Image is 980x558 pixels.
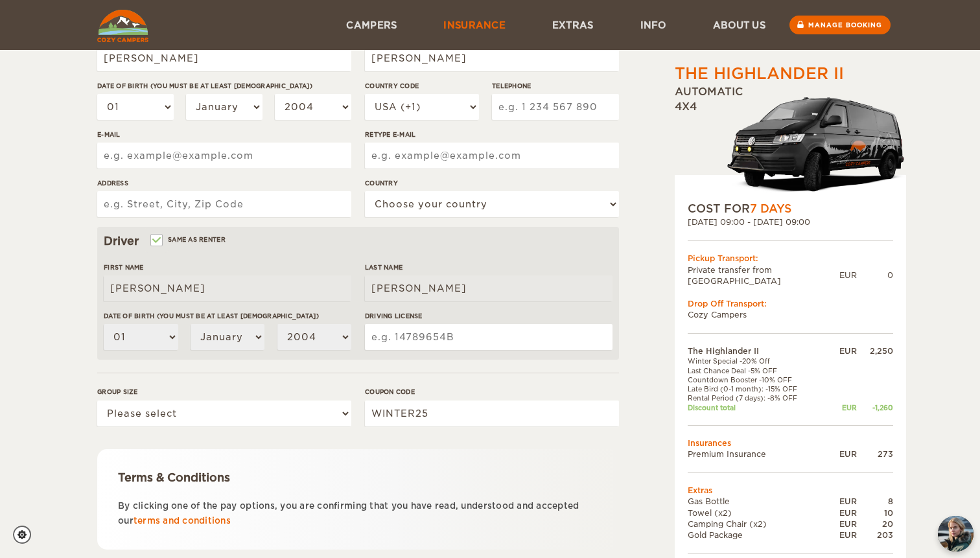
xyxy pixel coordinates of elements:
[97,387,351,397] label: Group size
[118,498,598,529] p: By clicking one of the pay options, you are confirming that you have read, understood and accepte...
[839,270,857,281] div: EUR
[857,345,893,356] div: 2,250
[826,403,857,412] div: EUR
[688,356,826,366] td: Winter Special -20% Off
[688,216,893,227] div: [DATE] 09:00 - [DATE] 09:00
[365,130,619,139] label: Retype E-mail
[365,311,612,321] label: Driving License
[826,345,857,356] div: EUR
[688,345,826,356] td: The Highlander II
[826,518,857,529] div: EUR
[104,311,351,321] label: Date of birth (You must be at least [DEMOGRAPHIC_DATA])
[104,233,612,249] div: Driver
[688,298,893,309] div: Drop Off Transport:
[688,403,826,412] td: Discount total
[675,85,906,201] div: Automatic 4x4
[688,309,893,320] td: Cozy Campers
[826,529,857,541] div: EUR
[857,507,893,518] div: 10
[938,516,974,552] button: chat-button
[365,81,479,91] label: Country Code
[857,518,893,529] div: 20
[688,496,826,507] td: Gas Bottle
[938,516,974,552] img: Freyja at Cozy Campers
[97,10,148,42] img: Cozy Campers
[13,526,40,544] a: Cookie settings
[97,143,351,169] input: e.g. example@example.com
[104,275,351,301] input: e.g. William
[688,393,826,402] td: Rental Period (7 days): -8% OFF
[97,178,351,188] label: Address
[152,233,226,246] label: Same as renter
[826,496,857,507] div: EUR
[789,16,891,34] a: Manage booking
[104,262,351,272] label: First Name
[857,529,893,541] div: 203
[688,485,893,496] td: Extras
[688,375,826,384] td: Countdown Booster -10% OFF
[97,81,351,91] label: Date of birth (You must be at least [DEMOGRAPHIC_DATA])
[97,130,351,139] label: E-mail
[118,470,598,485] div: Terms & Conditions
[365,45,619,71] input: e.g. Smith
[688,437,893,448] td: Insurances
[688,253,893,264] div: Pickup Transport:
[750,202,791,215] span: 7 Days
[857,403,893,412] div: -1,260
[688,529,826,541] td: Gold Package
[857,448,893,459] div: 273
[365,324,612,350] input: e.g. 14789654B
[365,387,619,397] label: Coupon code
[688,518,826,529] td: Camping Chair (x2)
[727,89,906,201] img: stor-langur-223.png
[826,448,857,459] div: EUR
[492,81,619,91] label: Telephone
[688,448,826,459] td: Premium Insurance
[97,191,351,217] input: e.g. Street, City, Zip Code
[688,201,893,216] div: COST FOR
[675,63,844,85] div: The Highlander II
[365,143,619,169] input: e.g. example@example.com
[365,178,619,188] label: Country
[857,270,893,281] div: 0
[134,516,231,526] a: terms and conditions
[857,496,893,507] div: 8
[365,262,612,272] label: Last Name
[688,366,826,375] td: Last Chance Deal -5% OFF
[826,507,857,518] div: EUR
[97,45,351,71] input: e.g. William
[688,507,826,518] td: Towel (x2)
[492,94,619,120] input: e.g. 1 234 567 890
[152,237,160,246] input: Same as renter
[688,384,826,393] td: Late Bird (0-1 month): -15% OFF
[365,275,612,301] input: e.g. Smith
[688,264,839,286] td: Private transfer from [GEOGRAPHIC_DATA]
